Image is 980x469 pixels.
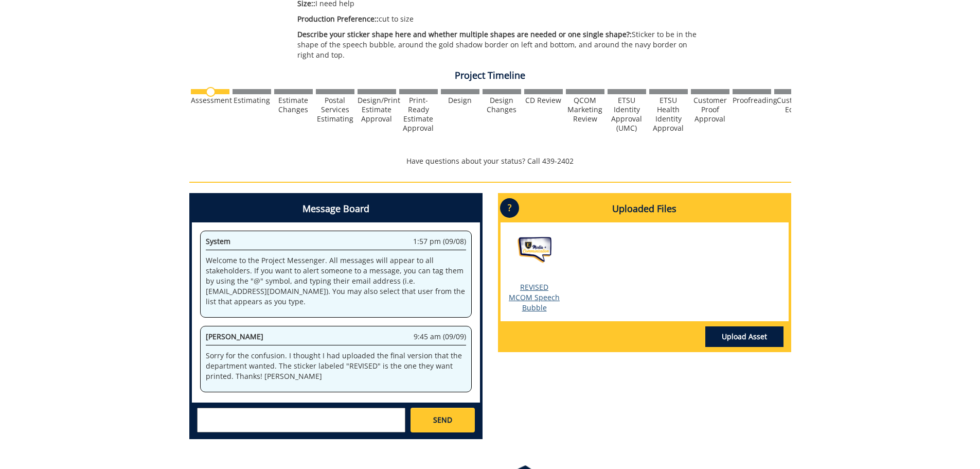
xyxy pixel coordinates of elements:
[524,96,563,105] div: CD Review
[206,332,263,341] span: [PERSON_NAME]
[206,351,466,381] p: Sorry for the confusion. I thought I had uploaded the final version that the department wanted. T...
[233,96,271,105] div: Estimating
[297,29,632,39] span: Describe your sticker shape here and whether multiple shapes are needed or one single shape?:
[197,408,405,432] textarea: messageToSend
[192,196,480,222] h4: Message Board
[608,96,646,133] div: ETSU Identity Approval (UMC)
[206,255,466,307] p: Welcome to the Project Messenger. All messages will appear to all stakeholders. If you want to al...
[413,236,466,247] span: 1:57 pm (09/08)
[297,14,379,24] span: Production Preference::
[649,96,688,133] div: ETSU Health Identity Approval
[566,96,604,124] div: QCOM Marketing Review
[297,14,700,24] p: cut to size
[206,87,216,97] img: no
[509,282,560,312] a: REVISED MCOM Speech Bubble
[189,71,791,81] h4: Project Timeline
[705,326,783,347] a: Upload Asset
[691,96,729,124] div: Customer Proof Approval
[191,96,229,105] div: Assessment
[206,236,230,246] span: System
[414,332,466,342] span: 9:45 am (09/09)
[500,198,519,218] p: ?
[358,96,396,124] div: Design/Print Estimate Approval
[411,408,474,432] a: SEND
[733,96,771,105] div: Proofreading
[274,96,313,114] div: Estimate Changes
[501,196,789,222] h4: Uploaded Files
[189,156,791,166] p: Have questions about your status? Call 439-2402
[297,29,700,60] p: Sticker to be in the shape of the speech bubble, around the gold shadow border on left and bottom...
[774,96,813,114] div: Customer Edits
[433,415,452,425] span: SEND
[441,96,479,105] div: Design
[483,96,521,114] div: Design Changes
[316,96,354,124] div: Postal Services Estimating
[399,96,438,133] div: Print-Ready Estimate Approval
